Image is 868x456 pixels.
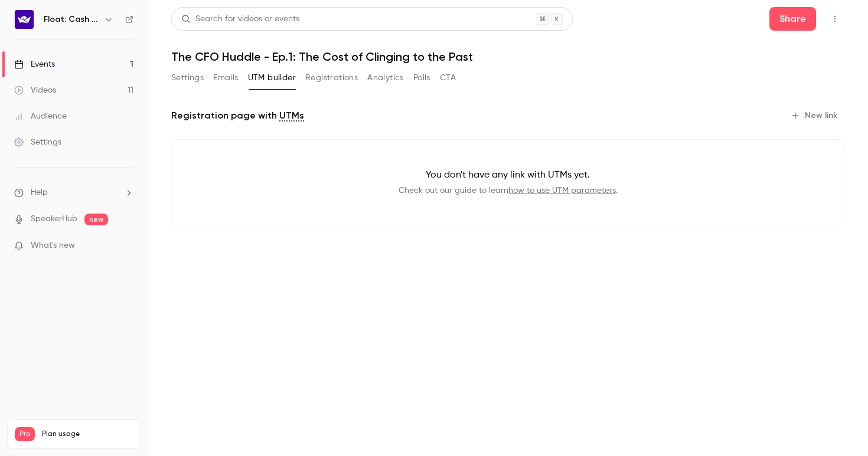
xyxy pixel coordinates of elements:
img: Float: Cash Flow Intelligence Series [15,10,34,29]
button: Emails [213,68,238,87]
a: UTMs [279,109,304,123]
div: Events [14,58,55,70]
span: Pro [15,427,35,441]
span: Plan usage [42,429,133,439]
div: Settings [14,136,61,148]
p: Registration page with [171,109,304,123]
p: Check out our guide to learn . [191,185,825,196]
p: You don't have any link with UTMs yet. [191,168,825,182]
span: new [84,214,108,225]
button: Analytics [367,68,404,87]
span: What's new [31,240,75,252]
button: CTA [440,68,456,87]
a: SpeakerHub [31,213,77,225]
div: Videos [14,84,56,96]
li: help-dropdown-opener [14,186,133,199]
button: New link [786,106,844,125]
div: Search for videos or events [181,13,299,25]
div: Audience [14,110,67,122]
button: Polls [413,68,430,87]
span: Help [31,186,48,199]
h1: The CFO Huddle - Ep.1: The Cost of Clinging to the Past [171,50,844,64]
button: Registrations [305,68,358,87]
h6: Float: Cash Flow Intelligence Series [44,14,99,25]
button: Share [769,7,816,31]
button: UTM builder [248,68,296,87]
a: how to use UTM parameters [508,186,616,195]
button: Settings [171,68,204,87]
